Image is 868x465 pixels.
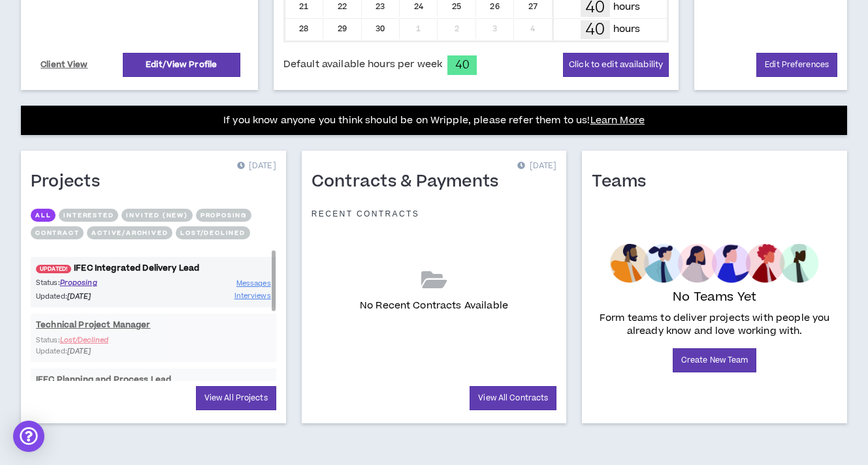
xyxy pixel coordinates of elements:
[31,172,110,192] h1: Projects
[610,244,818,283] img: empty
[31,226,84,239] button: Contract
[196,386,276,410] a: View All Projects
[592,172,656,192] h1: Teams
[13,421,44,452] div: Open Intercom Messenger
[60,278,97,288] span: Proposing
[59,209,118,222] button: Interested
[673,348,757,372] a: Create New Team
[87,226,172,239] button: Active/Archived
[312,172,509,192] h1: Contracts & Payments
[563,53,669,77] button: Click to edit availability
[517,160,556,173] p: [DATE]
[67,292,91,301] i: [DATE]
[31,262,276,275] a: UPDATED!IFEC Integrated Delivery Lead
[360,299,508,313] p: No Recent Contracts Available
[237,160,276,173] p: [DATE]
[31,209,56,222] button: All
[597,312,832,338] p: Form teams to deliver projects with people you already know and love working with.
[283,57,442,72] span: Default available hours per week
[236,278,271,288] span: Messages
[123,53,240,77] a: Edit/View Profile
[223,113,645,128] p: If you know anyone you think should be on Wripple, please refer them to us!
[613,22,641,37] p: hours
[590,113,645,127] a: Learn More
[36,291,153,302] p: Updated:
[312,209,420,219] p: Recent Contracts
[470,386,556,410] a: View All Contracts
[196,209,251,222] button: Proposing
[234,291,271,301] span: Interviews
[176,226,249,239] button: Lost/Declined
[234,290,271,302] a: Interviews
[121,209,192,222] button: Invited (new)
[39,53,90,76] a: Client View
[236,277,271,290] a: Messages
[36,265,71,273] span: UPDATED!
[756,53,837,77] a: Edit Preferences
[36,277,153,288] p: Status:
[673,288,756,307] p: No Teams Yet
